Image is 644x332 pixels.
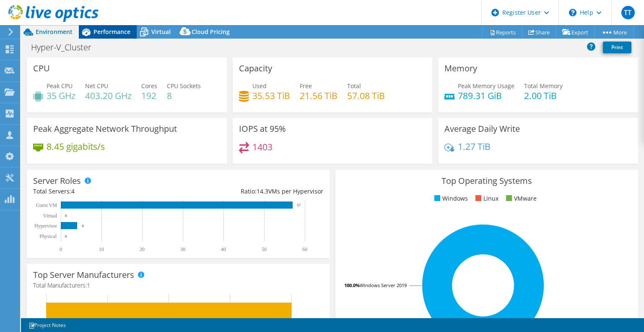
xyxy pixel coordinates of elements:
[302,246,307,252] text: 60
[344,282,360,288] tspan: 100.0%
[458,82,514,90] span: Peak Memory Usage
[347,91,385,100] h4: 57.08 TiB
[151,28,171,36] span: Virtual
[239,64,272,73] h3: Capacity
[34,223,57,229] text: Hypervisor
[47,142,105,151] h4: 8.45 gigabits/s
[524,91,563,100] h4: 2.00 TiB
[482,26,522,39] a: Reports
[93,28,130,36] span: Performance
[444,124,520,133] h3: Average Daily Write
[300,82,312,90] span: Free
[33,124,177,133] h3: Peak Aggregate Network Throughput
[178,187,323,196] div: Ratio: VMs per Hypervisor
[257,187,268,195] span: 14.3
[71,187,75,195] span: 4
[252,91,290,100] h4: 35.53 TiB
[141,91,157,100] h4: 192
[36,202,57,208] text: Guest VM
[556,26,595,39] a: Export
[140,246,145,252] text: 20
[85,91,132,100] h4: 403.20 GHz
[43,213,57,219] text: Virtual
[180,246,185,252] text: 30
[504,194,537,203] li: VMware
[297,203,301,207] text: 57
[65,214,67,218] text: 0
[458,91,514,100] h4: 789.31 GiB
[47,82,73,90] span: Peak CPU
[33,187,178,196] div: Total Servers:
[99,246,104,252] text: 10
[27,43,104,52] h1: Hyper-V_Cluster
[252,82,267,90] span: Used
[473,194,499,203] li: Linux
[39,233,57,239] text: Physical
[239,124,286,133] h3: IOPS at 95%
[167,82,201,90] span: CPU Sockets
[444,64,477,73] h3: Memory
[87,281,90,289] span: 1
[522,26,556,39] a: Share
[82,224,84,228] text: 4
[221,246,226,252] text: 40
[621,6,635,19] span: TT
[458,142,491,151] h4: 1.27 TiB
[347,82,361,90] span: Total
[33,281,323,290] h4: Total Manufacturers:
[569,9,576,16] svg: \n
[603,42,631,53] a: Print
[432,194,468,203] li: Windows
[23,320,72,330] a: Project Notes
[524,82,563,90] span: Total Memory
[252,142,273,152] h4: 1403
[300,91,338,100] h4: 21.56 TiB
[60,246,62,252] text: 0
[33,176,81,186] h3: Server Roles
[36,28,73,36] span: Environment
[47,91,75,100] h4: 35 GHz
[595,26,634,39] a: More
[65,234,67,238] text: 0
[33,64,50,73] h3: CPU
[192,28,230,36] span: Cloud Pricing
[342,176,632,186] h3: Top Operating Systems
[360,282,407,288] tspan: Windows Server 2019
[33,270,134,280] h3: Top Server Manufacturers
[262,246,267,252] text: 50
[85,82,108,90] span: Net CPU
[141,82,157,90] span: Cores
[167,91,201,100] h4: 8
